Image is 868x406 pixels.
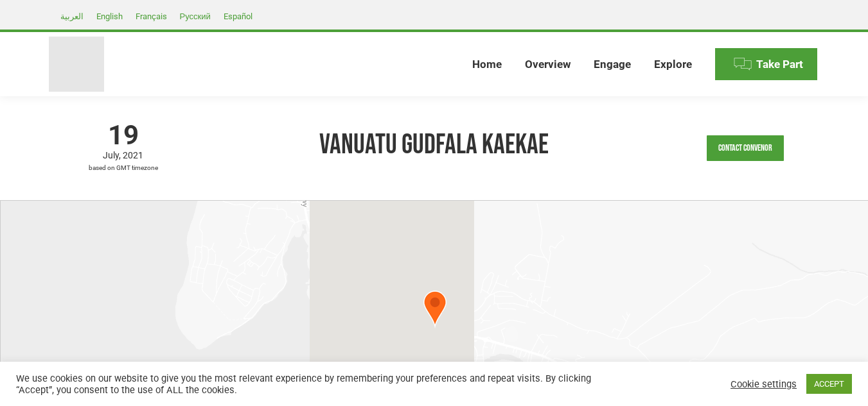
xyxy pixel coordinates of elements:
[594,58,631,71] span: Engage
[756,58,803,71] span: Take Part
[525,58,571,71] span: Overview
[224,12,252,21] span: Español
[90,8,129,24] a: English
[123,150,143,160] span: 2021
[49,122,198,149] span: 19
[707,135,784,161] a: Contact Convenor
[54,8,90,24] a: العربية
[136,12,167,21] span: Français
[180,12,211,21] span: Русский
[103,150,123,160] span: July
[654,58,692,71] span: Explore
[129,8,173,24] a: Français
[211,128,658,162] h1: Vanuatu Gudfala Kaekae
[96,12,123,21] span: English
[60,12,84,21] span: العربية
[731,378,797,390] a: Cookie settings
[472,58,502,71] span: Home
[49,37,104,92] img: Food Systems Summit Dialogues
[806,374,852,394] a: ACCEPT
[173,8,217,24] a: Русский
[49,162,198,174] span: based on GMT timezone
[16,373,601,396] div: We use cookies on our website to give you the most relevant experience by remembering your prefer...
[733,55,752,74] img: Menu icon
[217,8,259,24] a: Español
